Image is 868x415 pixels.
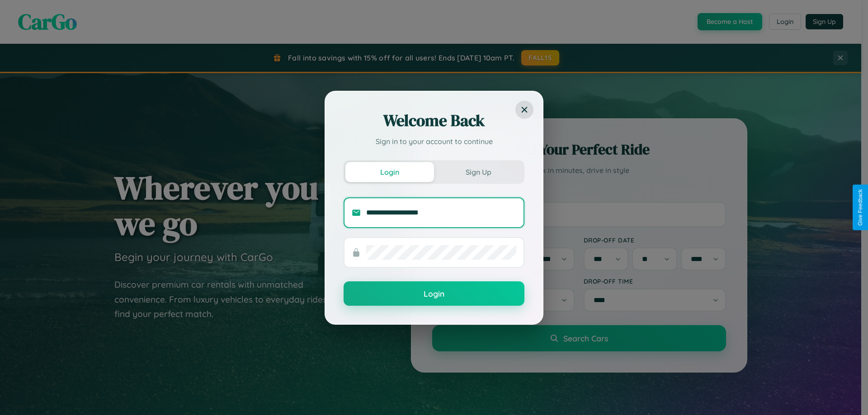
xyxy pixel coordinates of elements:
[344,110,524,131] h2: Welcome Back
[857,189,863,226] div: Give Feedback
[434,162,523,182] button: Sign Up
[344,136,524,147] p: Sign in to your account to continue
[344,281,524,306] button: Login
[345,162,434,182] button: Login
